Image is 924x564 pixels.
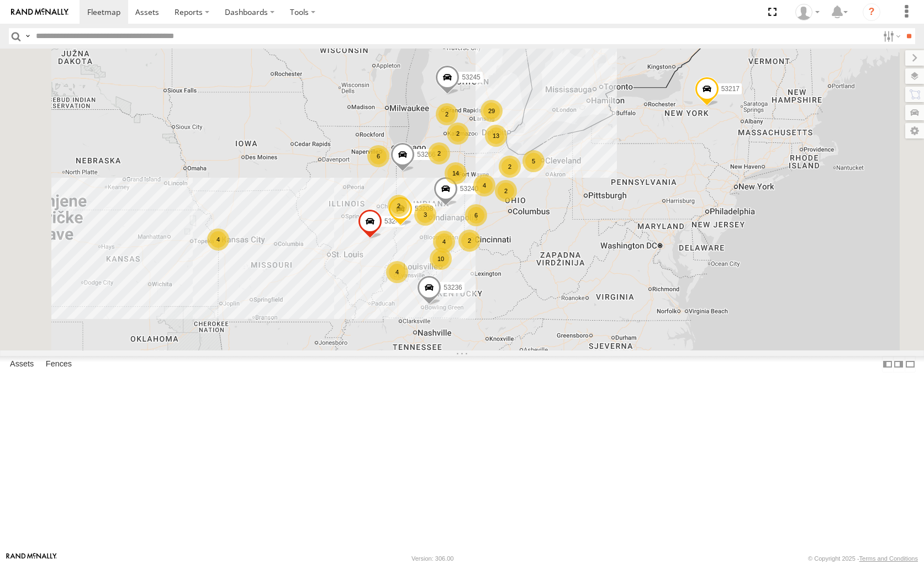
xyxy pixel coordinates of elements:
[417,151,435,158] span: 53266
[791,4,823,20] div: Miky Transport
[859,555,918,562] a: Terms and Conditions
[481,100,503,122] div: 29
[721,85,739,93] span: 53217
[458,230,481,252] div: 2
[499,156,521,178] div: 2
[893,356,904,372] label: Dock Summary Table to the Right
[367,145,389,167] div: 6
[388,195,410,217] div: 2
[443,283,462,291] span: 53236
[6,553,57,564] a: Visit our Website
[384,217,403,225] span: 53247
[207,228,229,251] div: 4
[522,150,545,172] div: 5
[465,204,487,226] div: 6
[436,103,458,125] div: 2
[433,231,455,253] div: 4
[40,357,77,372] label: Fences
[882,356,893,372] label: Dock Summary Table to the Left
[462,73,480,81] span: 53245
[808,555,918,562] div: © Copyright 2025 -
[23,28,32,44] label: Search Query
[428,142,450,164] div: 2
[447,123,469,145] div: 2
[905,356,916,372] label: Hide Summary Table
[485,125,507,147] div: 13
[414,204,436,226] div: 3
[445,162,467,184] div: 14
[863,3,880,21] i: ?
[411,555,453,562] div: Version: 306.00
[430,248,452,270] div: 10
[473,174,495,196] div: 4
[495,180,517,202] div: 2
[905,123,924,139] label: Map Settings
[4,357,39,372] label: Assets
[879,28,902,44] label: Search Filter Options
[11,8,68,16] img: rand-logo.svg
[460,185,478,193] span: 53240
[386,261,408,283] div: 4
